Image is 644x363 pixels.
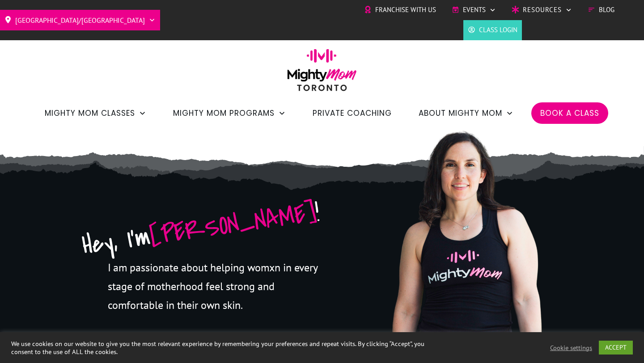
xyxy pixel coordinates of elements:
a: Mighty Mom Classes [45,106,146,121]
a: [GEOGRAPHIC_DATA]/[GEOGRAPHIC_DATA] [4,13,156,27]
span: Mighty Mom Classes [45,106,135,121]
a: Cookie settings [550,344,592,352]
a: Franchise with Us [364,3,436,17]
a: Book a Class [540,106,599,121]
span: About Mighty Mom [419,106,502,121]
span: Class Login [479,23,517,37]
a: Events [452,3,496,17]
a: Class Login [468,23,517,37]
span: Franchise with Us [375,3,436,17]
div: We use cookies on our website to give you the most relevant experience by remembering your prefer... [11,340,446,356]
span: Resources [523,3,562,17]
span: Hey, I'm ! [80,194,322,264]
span: [PERSON_NAME] [148,195,319,254]
a: Mighty Mom Programs [173,106,286,121]
span: Blog [599,3,614,17]
span: Events [463,3,486,17]
a: Resources [512,3,572,17]
a: Private Coaching [313,106,392,121]
span: Mighty Mom Programs [173,106,275,121]
p: I am passionate about helping womxn in every stage of motherhood feel strong and comfortable in t... [108,258,331,315]
a: ACCEPT [599,341,633,355]
span: [GEOGRAPHIC_DATA]/[GEOGRAPHIC_DATA] [15,13,145,27]
img: mightymom-logo-toronto [283,49,361,97]
a: Blog [588,3,614,17]
a: About Mighty Mom [419,106,513,121]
